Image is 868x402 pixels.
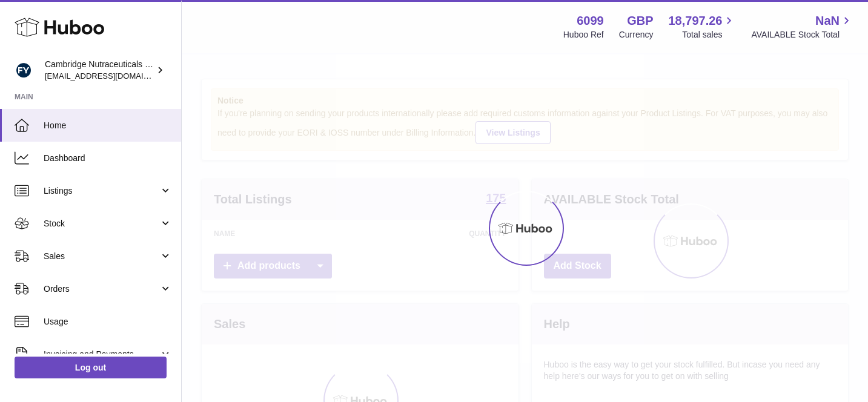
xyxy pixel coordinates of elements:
a: 18,797.26 Total sales [668,13,736,41]
div: Huboo Ref [563,29,604,41]
span: Listings [44,185,159,197]
span: NaN [815,13,840,29]
a: Log out [15,357,167,378]
span: Sales [44,251,159,262]
span: Home [44,120,172,131]
span: [EMAIL_ADDRESS][DOMAIN_NAME] [45,71,178,81]
span: Total sales [682,29,736,41]
img: huboo@camnutra.com [15,61,33,79]
span: 18,797.26 [668,13,722,29]
a: NaN AVAILABLE Stock Total [751,13,853,41]
span: AVAILABLE Stock Total [751,29,853,41]
div: Currency [619,29,654,41]
strong: GBP [627,13,653,29]
div: Cambridge Nutraceuticals Ltd [45,59,154,82]
span: Usage [44,316,172,328]
span: Orders [44,283,159,295]
strong: 6099 [577,13,604,29]
span: Invoicing and Payments [44,349,159,360]
span: Dashboard [44,153,172,164]
span: Stock [44,218,159,229]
